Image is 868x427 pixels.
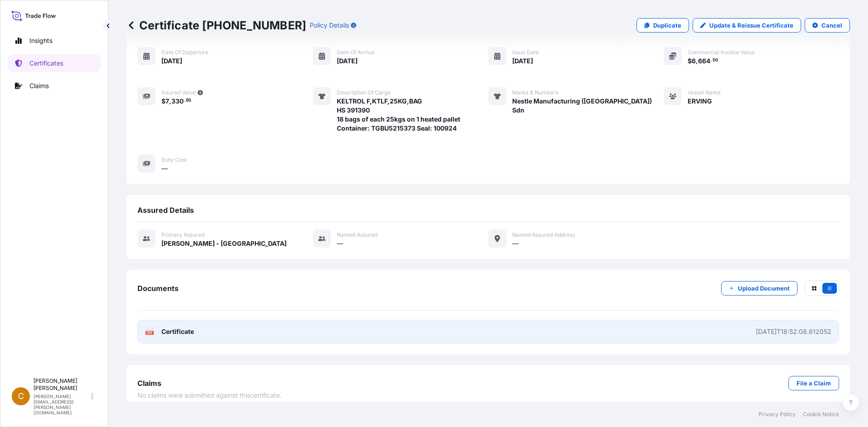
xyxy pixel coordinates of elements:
span: Certificate [161,327,194,336]
a: Claims [8,77,101,95]
p: Upload Document [738,284,790,293]
a: Duplicate [637,18,689,33]
p: Update & Reissue Certificate [709,21,793,30]
span: Claims [137,379,161,388]
span: , [696,58,698,64]
button: Cancel [805,18,850,33]
p: [PERSON_NAME][EMAIL_ADDRESS][PERSON_NAME][DOMAIN_NAME] [33,394,90,415]
div: [DATE]T18:52:08.612052 [756,327,831,336]
span: Named Assured [337,231,377,239]
a: File a Claim [788,376,839,390]
span: — [512,239,519,248]
span: $ [161,98,165,104]
span: KELTROL F,KTLF,25KG,BAG HS 391390 18 bags of each 25kgs on 1 heated pallet Container: TGBU5215373... [337,97,460,133]
span: 664 [698,58,710,64]
span: 50 [712,59,718,62]
span: [PERSON_NAME] - [GEOGRAPHIC_DATA] [161,239,287,248]
span: $ [688,58,692,64]
p: Insights [29,36,52,45]
span: . [711,59,712,62]
span: — [337,239,343,248]
span: 330 [171,98,184,104]
span: Assured Details [137,206,194,215]
span: Primary assured [161,231,204,239]
span: Date of arrival [337,49,375,56]
p: Policy Details [310,21,349,30]
span: Documents [137,284,179,293]
span: Commercial Invoice Value [688,49,755,56]
p: Claims [29,81,49,90]
span: Insured Value [161,89,196,96]
span: Nestle Manufacturing ([GEOGRAPHIC_DATA]) Sdn [512,97,664,115]
p: [PERSON_NAME] [PERSON_NAME] [33,377,90,392]
a: Cookie Notice [803,411,839,418]
span: Vessel Name [688,89,721,96]
text: PDF [147,331,153,334]
a: PDFCertificate[DATE]T18:52:08.612052 [137,320,839,343]
span: Marks & Numbers [512,89,558,96]
p: Certificate [PHONE_NUMBER] [127,18,306,33]
span: Date of departure [161,49,208,56]
span: Named Assured Address [512,231,575,239]
span: — [161,164,168,173]
span: 95 [186,99,191,102]
p: Duplicate [653,21,681,30]
span: Description of cargo [337,89,391,96]
a: Insights [8,32,101,50]
span: , [169,98,171,104]
p: File a Claim [797,379,831,388]
p: Cancel [821,21,842,30]
button: Upload Document [721,281,797,296]
span: Duty Cost [161,156,187,164]
span: C [18,392,24,401]
span: ERVING [688,97,712,106]
span: No claims were submitted against this certificate . [137,391,282,400]
span: [DATE] [161,56,182,66]
span: 7 [165,98,169,104]
a: Certificates [8,54,101,72]
p: Certificates [29,59,63,68]
a: Update & Reissue Certificate [693,18,801,33]
span: . [184,99,185,102]
span: [DATE] [512,56,533,66]
a: Privacy Policy [759,411,796,418]
span: 6 [692,58,696,64]
span: Issue Date [512,49,539,56]
span: [DATE] [337,56,358,66]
